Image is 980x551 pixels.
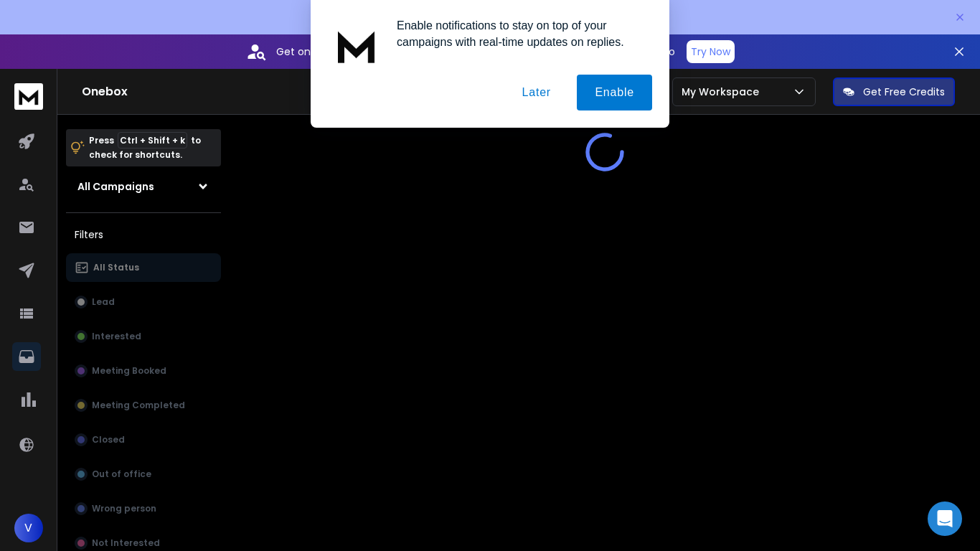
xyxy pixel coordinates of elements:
button: Later [504,75,568,110]
h1: All Campaigns [77,179,154,194]
span: Ctrl + Shift + k [118,132,187,149]
button: Enable [577,75,652,110]
h3: Filters [66,225,221,245]
button: V [14,514,43,542]
div: Open Intercom Messenger [928,501,962,536]
img: notification icon [328,17,385,75]
div: Enable notifications to stay on top of your campaigns with real-time updates on replies. [385,17,652,50]
button: All Campaigns [66,172,221,201]
p: Press to check for shortcuts. [89,133,201,162]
